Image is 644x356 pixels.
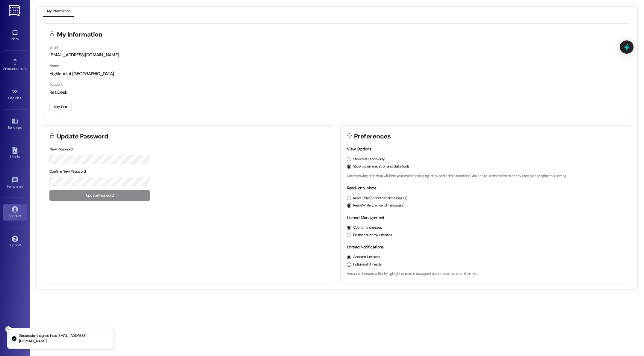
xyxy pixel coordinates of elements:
a: Site Visit • [3,87,27,103]
div: ResiDesk [49,89,625,96]
label: Name [49,64,59,68]
a: Templates • [3,175,27,191]
label: Account Unreads [353,254,380,260]
span: • [23,183,24,188]
p: Note: showing only data will hide your main messaging inbox and admin functions. You can re-activ... [347,174,625,179]
h3: Preferences [354,133,391,140]
p: 'Account Unreads' will only highlight unread messages if no one else has seen them yet. [347,271,625,277]
label: Read-only Mode [347,185,377,191]
label: Show communication and data tools [353,164,409,169]
label: Read/Write (can send messages) [353,203,405,208]
img: ResiDesk Logo [9,5,21,16]
label: Confirm New Password [49,169,86,174]
label: Do not count my unreads [353,233,392,238]
label: Unread Notifications [347,244,384,250]
label: View Options [347,146,371,152]
label: Show data tools only [353,157,385,162]
label: Read Only (cannot send messages) [353,196,407,201]
a: Buildings [3,116,27,132]
button: My Information [43,7,74,17]
label: Count my unreads [353,225,382,230]
span: • [22,95,22,99]
a: Support [3,234,27,250]
div: Highland at [GEOGRAPHIC_DATA] [49,71,625,77]
a: Inbox [3,28,27,44]
label: New Password [49,147,73,152]
span: • [27,66,28,70]
label: Email [49,45,58,50]
div: [EMAIL_ADDRESS][DOMAIN_NAME] [49,52,625,58]
button: Sign Out [49,102,72,112]
label: Account [49,82,63,87]
a: Account [3,204,27,221]
button: Close toast [5,326,11,332]
p: Successfully signed in as [EMAIL_ADDRESS][DOMAIN_NAME] [19,333,109,344]
h3: My Information [57,31,102,38]
a: Leads [3,145,27,162]
label: Individual Unreads [353,262,382,267]
h3: Update Password [57,133,108,140]
label: Unread Management [347,215,385,220]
